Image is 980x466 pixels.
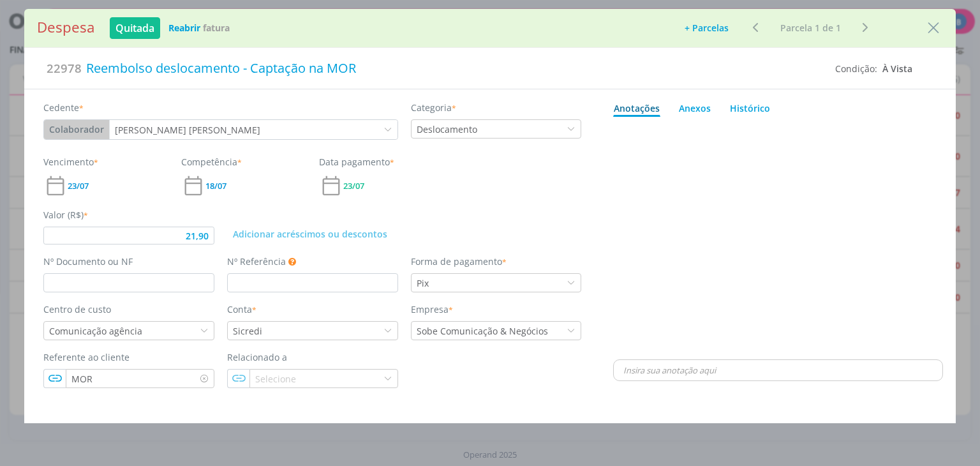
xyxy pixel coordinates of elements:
label: Cedente [43,101,84,114]
div: Reembolso deslocamento - Captação na MOR [82,54,825,82]
div: Deslocamento [412,123,480,136]
div: Selecione [255,372,299,386]
label: Empresa [411,303,453,316]
button: + Parcelas [676,19,737,37]
span: À Vista [882,63,912,75]
label: Vencimento [43,155,98,169]
div: MOR [66,372,95,386]
div: MOR [71,372,95,386]
a: Histórico [729,96,771,117]
a: Anotações [613,96,660,117]
span: 23/07 [68,182,89,190]
div: Anexos [679,101,711,115]
div: Sobe Comunicação & Negócios [417,324,551,338]
div: Pix [412,276,431,290]
div: Condição: [835,62,912,75]
span: 18/07 [205,182,226,190]
div: Sicredi [233,324,265,338]
label: Categoria [411,101,456,114]
button: ReabrirFatura [160,19,238,37]
b: Reabrir [168,22,200,34]
div: Sobe Comunicação & Negócios [412,324,551,338]
div: Deslocamento [417,123,480,136]
label: Nº Referência [227,255,286,268]
div: dialog [24,9,955,423]
label: Competência [181,155,242,169]
label: Conta [227,303,256,316]
h1: Despesa [37,19,94,36]
div: [PERSON_NAME] [PERSON_NAME] [115,123,263,137]
div: Elisa Zucatti Simon [110,123,263,137]
label: Centro de custo [43,303,111,316]
button: Colaborador [44,120,109,139]
span: Quitada [115,23,154,33]
img: link.svg [47,370,63,386]
label: Forma de pagamento [411,255,507,268]
div: Selecione [250,372,299,386]
label: Valor (R$) [43,208,88,222]
label: Data pagamento [319,155,394,169]
span: 23/07 [343,182,364,190]
label: Referente ao cliente [43,350,130,364]
div: Comunicação agência [44,324,145,338]
div: Pix [417,276,431,290]
span: 22978 [47,59,82,77]
div: Comunicação agência [49,324,145,338]
label: Relacionado a [227,350,287,364]
label: Nº Documento ou NF [43,255,133,268]
b: Fatura [203,22,230,34]
div: Sicredi [228,324,265,338]
button: Quitada [110,17,160,39]
button: Close [924,17,943,38]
